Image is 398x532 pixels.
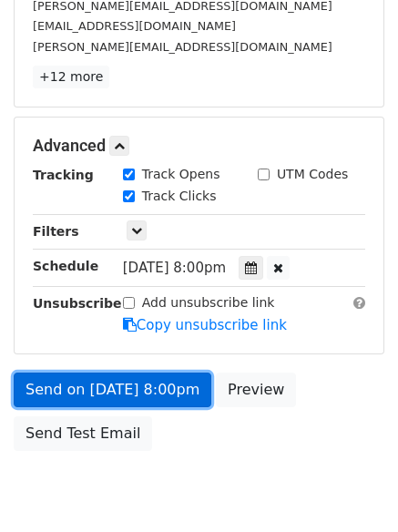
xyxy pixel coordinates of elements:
[142,293,275,312] label: Add unsubscribe link
[123,317,287,333] a: Copy unsubscribe link
[33,224,79,239] strong: Filters
[14,373,211,407] a: Send on [DATE] 8:00pm
[14,416,152,451] a: Send Test Email
[33,40,332,54] small: [PERSON_NAME][EMAIL_ADDRESS][DOMAIN_NAME]
[142,165,220,184] label: Track Opens
[33,296,122,311] strong: Unsubscribe
[33,136,365,156] h5: Advanced
[33,19,236,33] small: [EMAIL_ADDRESS][DOMAIN_NAME]
[33,66,109,88] a: +12 more
[277,165,348,184] label: UTM Codes
[216,373,296,407] a: Preview
[33,168,94,182] strong: Tracking
[33,259,98,273] strong: Schedule
[142,187,217,206] label: Track Clicks
[123,260,226,276] span: [DATE] 8:00pm
[307,445,398,532] iframe: Chat Widget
